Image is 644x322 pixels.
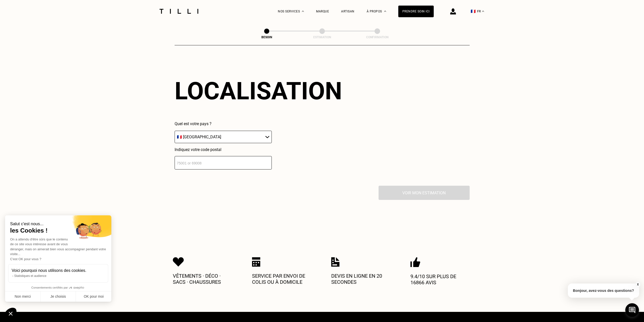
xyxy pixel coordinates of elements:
[410,273,471,286] p: 9.4/10 sur plus de 16866 avis
[252,257,260,267] img: Icon
[568,283,639,298] p: Bonjour, avez-vous des questions?
[158,9,200,14] img: Logo du service de couturière Tilli
[471,9,476,14] span: 🇫🇷
[175,77,342,105] div: Localisation
[635,282,640,287] button: X
[175,121,272,126] p: Quel est votre pays ?
[341,10,355,13] a: Artisan
[173,273,234,285] p: Vêtements · Déco · Sacs · Chaussures
[450,8,456,14] img: icône connexion
[316,10,329,13] a: Marque
[410,257,420,267] img: Icon
[398,6,434,17] a: Prendre soin ici
[173,257,184,267] img: Icon
[384,11,386,12] img: Menu déroulant à propos
[252,273,313,285] p: Service par envoi de colis ou à domicile
[302,11,304,12] img: Menu déroulant
[352,35,403,39] div: Confirmation
[241,35,292,39] div: Besoin
[297,35,347,39] div: Estimation
[331,257,340,267] img: Icon
[331,273,392,285] p: Devis en ligne en 20 secondes
[175,156,272,169] input: 75001 or 69008
[175,147,272,152] p: Indiquez votre code postal
[482,11,484,12] img: menu déroulant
